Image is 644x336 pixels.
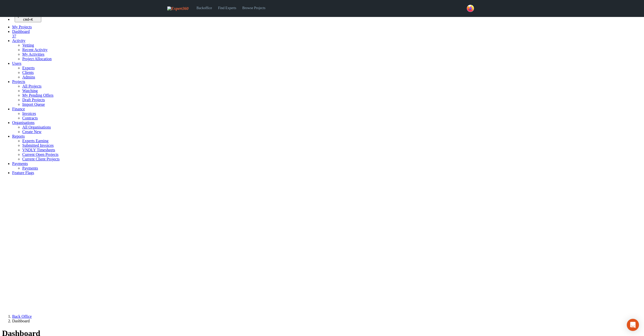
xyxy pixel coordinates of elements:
a: Users [12,61,21,66]
li: Dashboard [12,319,642,323]
a: Projects [12,79,25,84]
a: Payments [12,161,28,166]
a: Organisations [12,120,35,125]
a: Invoices [22,111,36,116]
a: Experts Earning [22,139,49,143]
a: Dashboard 37 [12,29,642,38]
a: My Pending Offers [22,93,53,97]
kbd: K [31,18,33,22]
a: Reports [12,134,25,138]
span: 37 [12,34,16,38]
a: Finance [12,107,25,111]
a: Import Queue [22,102,45,107]
a: VNDLY Timesheets [22,148,55,152]
a: Watching [22,89,38,93]
a: Payments [22,166,38,170]
a: Project Allocation [22,57,52,61]
a: Feature Flags [12,171,34,175]
a: Create New [22,130,41,134]
a: Current Client Projects [22,157,60,161]
a: Vetting [22,43,34,47]
span: Dashboard [12,29,30,34]
a: All Organisations [22,125,51,129]
a: Back Office [12,314,32,319]
a: Clients [22,70,34,75]
a: Recent Activity [22,48,48,52]
a: My Projects [12,25,32,29]
button: Quick search... cmd+K [15,13,41,22]
a: Draft Projects [22,98,45,102]
a: Activity [12,38,25,43]
a: Submitted Invoices [22,143,54,148]
img: Expert360 [167,6,189,11]
img: 43c7540e-2bad-45db-b78b-6a21b27032e5-normal.png [467,5,474,12]
div: Open Intercom Messenger [627,319,639,331]
a: Experts [22,66,35,70]
kbd: cmd [23,18,29,22]
a: My Activities [22,52,45,56]
a: Admins [22,75,35,79]
a: All Projects [22,84,41,88]
div: + [17,18,39,22]
a: Current Open Projects [22,152,58,157]
a: Contracts [22,116,38,120]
